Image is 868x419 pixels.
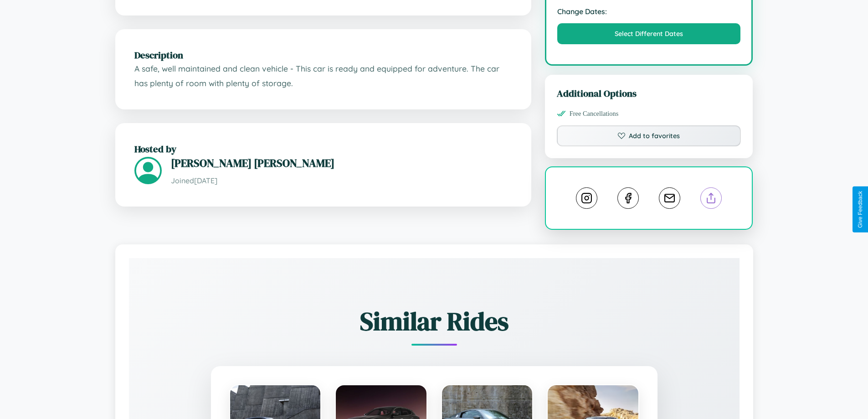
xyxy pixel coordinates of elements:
[557,7,741,16] strong: Change Dates:
[557,23,741,44] button: Select Different Dates
[570,110,619,118] span: Free Cancellations
[134,48,512,62] h2: Description
[134,62,512,90] p: A safe, well maintained and clean vehicle - This car is ready and equipped for adventure. The car...
[557,87,741,100] h3: Additional Options
[857,191,863,228] div: Give Feedback
[161,304,708,339] h2: Similar Rides
[134,142,512,155] h2: Hosted by
[171,155,512,171] h3: [PERSON_NAME] [PERSON_NAME]
[171,174,512,187] p: Joined [DATE]
[557,125,741,146] button: Add to favorites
